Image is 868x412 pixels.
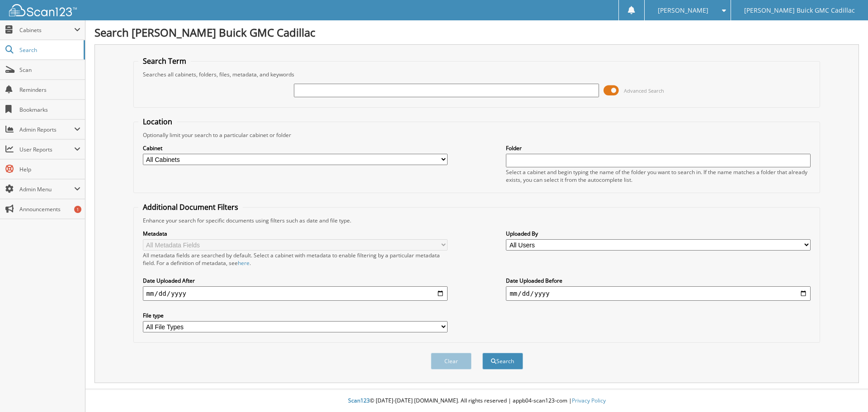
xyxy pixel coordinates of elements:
[143,312,448,319] label: File type
[19,86,80,94] span: Reminders
[19,106,80,114] span: Bookmarks
[506,277,811,284] label: Date Uploaded Before
[506,286,811,301] input: end
[19,126,74,133] span: Admin Reports
[143,144,448,152] label: Cabinet
[138,202,243,212] legend: Additional Document Filters
[482,353,523,369] button: Search
[506,168,811,184] div: Select a cabinet and begin typing the name of the folder you want to search in. If the name match...
[624,87,664,94] span: Advanced Search
[138,117,177,127] legend: Location
[143,277,448,284] label: Date Uploaded After
[19,46,79,54] span: Search
[138,71,816,78] div: Searches all cabinets, folders, files, metadata, and keywords
[138,131,816,139] div: Optionally limit your search to a particular cabinet or folder
[506,230,811,237] label: Uploaded By
[138,217,816,224] div: Enhance your search for specific documents using filters such as date and file type.
[431,353,472,369] button: Clear
[506,144,811,152] label: Folder
[19,66,80,74] span: Scan
[85,390,868,412] div: © [DATE]-[DATE] [DOMAIN_NAME]. All rights reserved | appb04-scan123-com |
[19,205,80,213] span: Announcements
[143,251,448,267] div: All metadata fields are searched by default. Select a cabinet with metadata to enable filtering b...
[138,56,191,66] legend: Search Term
[9,4,77,16] img: scan123-logo-white.svg
[94,25,859,40] h1: Search [PERSON_NAME] Buick GMC Cadillac
[19,166,80,173] span: Help
[572,397,606,404] a: Privacy Policy
[238,259,250,267] a: here
[19,146,74,153] span: User Reports
[143,286,448,301] input: start
[744,8,855,13] span: [PERSON_NAME] Buick GMC Cadillac
[658,8,708,13] span: [PERSON_NAME]
[19,26,74,34] span: Cabinets
[19,185,74,193] span: Admin Menu
[74,206,81,213] div: 1
[348,397,370,404] span: Scan123
[143,230,448,237] label: Metadata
